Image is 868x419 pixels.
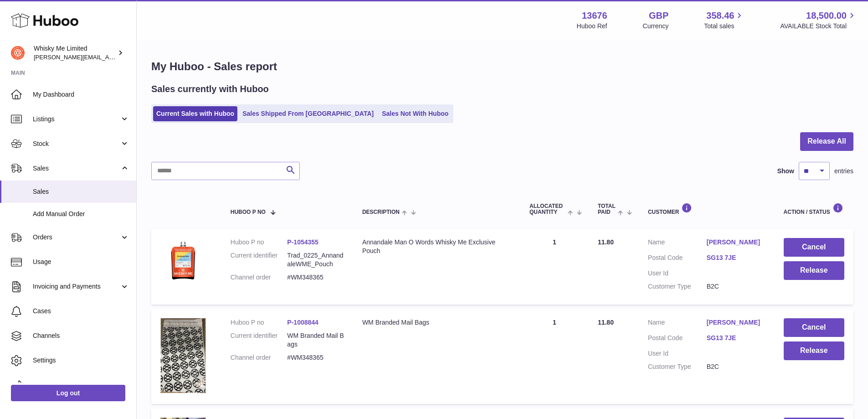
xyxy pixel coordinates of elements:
[834,167,853,176] span: entries
[239,106,377,121] a: Sales Shipped From [GEOGRAPHIC_DATA]
[648,318,707,329] dt: Name
[784,203,844,215] div: Action / Status
[707,318,765,327] a: [PERSON_NAME]
[33,210,129,218] span: Add Manual Order
[11,46,25,60] img: frances@whiskyshop.com
[287,273,344,282] dd: #WM348365
[33,140,120,148] span: Stock
[287,238,318,246] a: P-1054355
[287,319,318,326] a: P-1008844
[231,353,288,362] dt: Channel order
[784,318,844,337] button: Cancel
[648,203,765,215] div: Customer
[151,59,853,74] h1: My Huboo - Sales report
[33,233,120,242] span: Orders
[706,10,734,22] span: 358.46
[648,269,707,278] dt: User Id
[520,229,589,305] td: 1
[648,362,707,371] dt: Customer Type
[582,10,607,22] strong: 13676
[577,22,607,31] div: Huboo Ref
[707,238,765,247] a: [PERSON_NAME]
[707,334,765,342] a: SG13 7JE
[33,331,129,340] span: Channels
[704,10,745,31] a: 358.46 Total sales
[704,22,745,31] span: Total sales
[160,238,206,284] img: 1754996474.png
[231,331,288,349] dt: Current identifier
[231,209,266,215] span: Huboo P no
[777,167,794,176] label: Show
[34,53,183,61] span: [PERSON_NAME][EMAIL_ADDRESS][DOMAIN_NAME]
[33,307,129,316] span: Cases
[529,203,565,215] span: ALLOCATED Quantity
[33,187,129,196] span: Sales
[784,238,844,257] button: Cancel
[648,238,707,249] dt: Name
[151,83,269,95] h2: Sales currently with Huboo
[707,282,765,291] dd: B2C
[33,282,120,291] span: Invoicing and Payments
[598,319,614,326] span: 11.80
[598,238,614,246] span: 11.80
[780,22,857,31] span: AVAILABLE Stock Total
[231,273,288,282] dt: Channel order
[520,309,589,404] td: 1
[648,349,707,358] dt: User Id
[648,334,707,345] dt: Postal Code
[33,356,129,365] span: Settings
[287,331,344,349] dd: WM Branded Mail Bags
[153,106,237,121] a: Current Sales with Huboo
[648,253,707,264] dt: Postal Code
[231,238,288,247] dt: Huboo P no
[806,10,847,22] span: 18,500.00
[34,44,116,62] div: Whisky Me Limited
[780,10,857,31] a: 18,500.00 AVAILABLE Stock Total
[379,106,452,121] a: Sales Not With Huboo
[287,251,344,269] dd: Trad_0225_AnnandaleWME_Pouch
[11,385,125,401] a: Log out
[231,251,288,269] dt: Current identifier
[800,132,853,151] button: Release All
[160,318,206,393] img: 1725358317.png
[648,282,707,291] dt: Customer Type
[33,258,129,266] span: Usage
[362,318,511,327] div: WM Branded Mail Bags
[33,164,120,173] span: Sales
[649,10,668,22] strong: GBP
[33,381,129,389] span: Returns
[643,22,669,31] div: Currency
[33,90,129,99] span: My Dashboard
[707,253,765,262] a: SG13 7JE
[362,209,400,215] span: Description
[362,238,511,255] div: Annandale Man O Words Whisky Me Exclusive Pouch
[231,318,288,327] dt: Huboo P no
[784,261,844,280] button: Release
[33,115,120,124] span: Listings
[598,203,616,215] span: Total paid
[784,341,844,360] button: Release
[707,362,765,371] dd: B2C
[287,353,344,362] dd: #WM348365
